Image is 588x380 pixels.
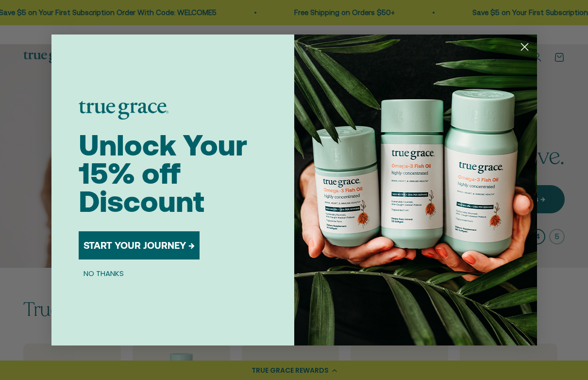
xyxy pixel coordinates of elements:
[79,128,247,218] span: Unlock Your 15% off Discount
[294,35,537,345] img: 098727d5-50f8-4f9b-9554-844bb8da1403.jpeg
[79,231,200,259] button: START YOUR JOURNEY →
[79,267,129,279] button: NO THANKS
[79,101,168,120] img: logo placeholder
[516,38,533,55] button: Close dialog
